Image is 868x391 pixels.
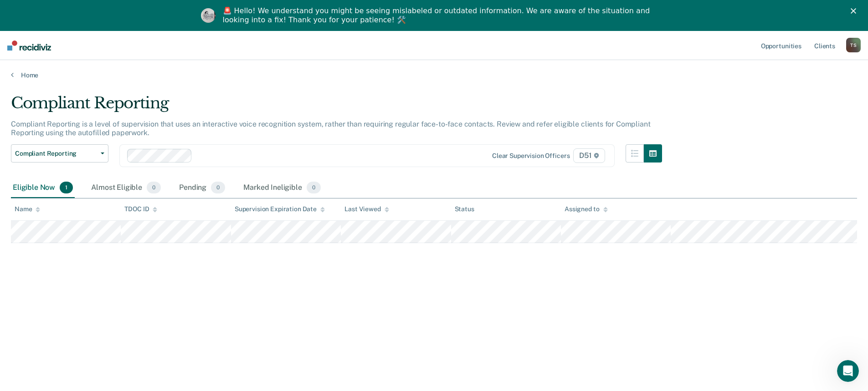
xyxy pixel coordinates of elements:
[241,178,323,198] div: Marked Ineligible0
[211,182,225,193] span: 0
[147,182,161,193] span: 0
[307,182,321,193] span: 0
[11,178,75,198] div: Eligible Now1
[455,205,474,213] div: Status
[812,31,837,60] a: Clients
[573,148,605,163] span: D51
[201,8,216,23] img: Profile image for Kim
[15,150,97,157] span: Compliant Reporting
[344,205,389,213] div: Last Viewed
[89,178,163,198] div: Almost Eligible0
[492,152,570,160] div: Clear supervision officers
[7,41,51,51] img: Recidiviz
[851,8,860,14] div: Close
[11,94,662,120] div: Compliant Reporting
[15,205,40,213] div: Name
[11,71,857,79] a: Home
[837,360,859,382] iframe: Intercom live chat
[565,205,607,213] div: Assigned to
[60,182,73,193] span: 1
[846,38,861,52] button: TS
[223,6,653,25] div: 🚨 Hello! We understand you might be seeing mislabeled or outdated information. We are aware of th...
[124,205,157,213] div: TDOC ID
[846,38,861,52] div: T S
[235,205,325,213] div: Supervision Expiration Date
[759,31,803,60] a: Opportunities
[11,144,108,162] button: Compliant Reporting
[11,120,650,137] p: Compliant Reporting is a level of supervision that uses an interactive voice recognition system, ...
[177,178,227,198] div: Pending0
